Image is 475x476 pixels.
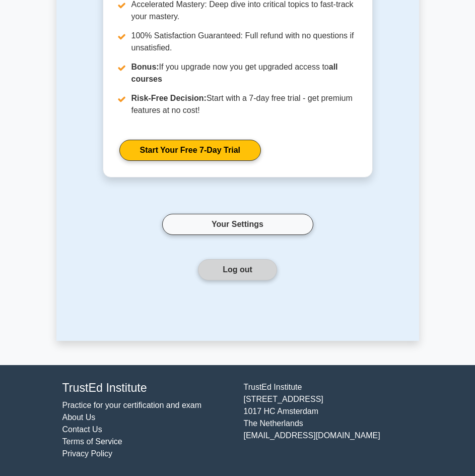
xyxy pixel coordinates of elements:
a: About Us [62,413,96,422]
a: Contact Us [62,425,102,434]
a: Your Settings [162,214,313,235]
button: Log out [198,259,277,280]
h4: TrustEd Institute [62,381,232,395]
a: Privacy Policy [62,449,113,458]
a: Terms of Service [62,437,122,446]
a: Practice for your certification and exam [62,401,202,409]
div: TrustEd Institute [STREET_ADDRESS] 1017 HC Amsterdam The Netherlands [EMAIL_ADDRESS][DOMAIN_NAME] [238,381,419,460]
a: Start Your Free 7-Day Trial [119,140,261,161]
